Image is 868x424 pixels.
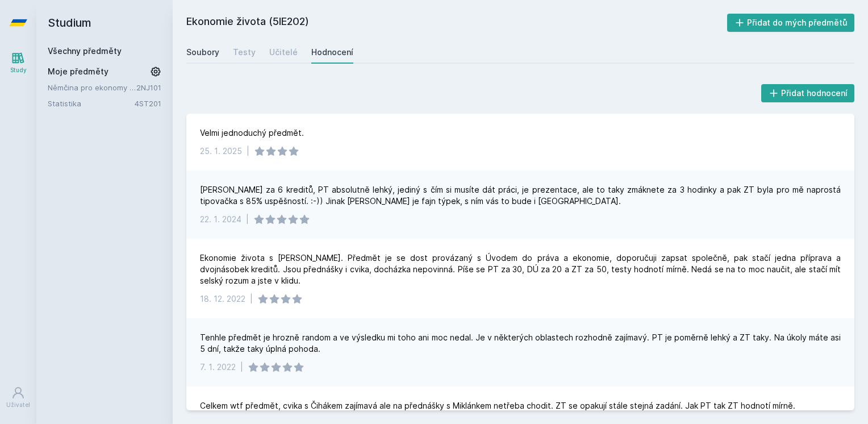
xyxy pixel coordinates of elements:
[200,127,304,139] div: Velmi jednoduchý předmět.
[246,214,249,225] div: |
[6,401,30,409] div: Uživatel
[233,41,256,64] a: Testy
[200,214,241,225] div: 22. 1. 2024
[233,47,256,58] div: Testy
[727,14,855,32] button: Přidat do mých předmětů
[200,361,236,373] div: 7. 1. 2022
[200,146,242,157] div: 25. 1. 2025
[2,380,34,415] a: Uživatel
[48,46,122,56] a: Všechny předměty
[269,41,298,64] a: Učitelé
[200,293,245,305] div: 18. 12. 2022
[186,47,219,58] div: Soubory
[10,66,27,74] div: Study
[250,293,253,305] div: |
[761,84,855,102] button: Přidat hodnocení
[200,400,795,411] div: Celkem wtf předmět, cvika s Čihákem zajímavá ale na přednášky s Miklánkem netřeba chodit. ZT se o...
[48,66,108,77] span: Moje předměty
[247,146,249,157] div: |
[186,14,727,32] h2: Ekonomie života (5IE202)
[200,184,841,207] div: [PERSON_NAME] za 6 kreditů, PT absolutně lehký, jediný s čím si musíte dát práci, je prezentace, ...
[240,361,243,373] div: |
[136,83,161,92] a: 2NJ101
[135,99,161,108] a: 4ST201
[2,45,34,80] a: Study
[269,47,298,58] div: Učitelé
[311,41,353,64] a: Hodnocení
[200,252,841,286] div: Ekonomie života s [PERSON_NAME]. Předmět je se dost provázaný s Úvodem do práva a ekonomie, dopor...
[311,47,353,58] div: Hodnocení
[48,98,135,109] a: Statistika
[186,41,219,64] a: Soubory
[200,332,841,355] div: Tenhle předmět je hrozně random a ve výsledku mi toho ani moc nedal. Je v některých oblastech roz...
[48,82,136,93] a: Němčina pro ekonomy - základní úroveň 1 (A1)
